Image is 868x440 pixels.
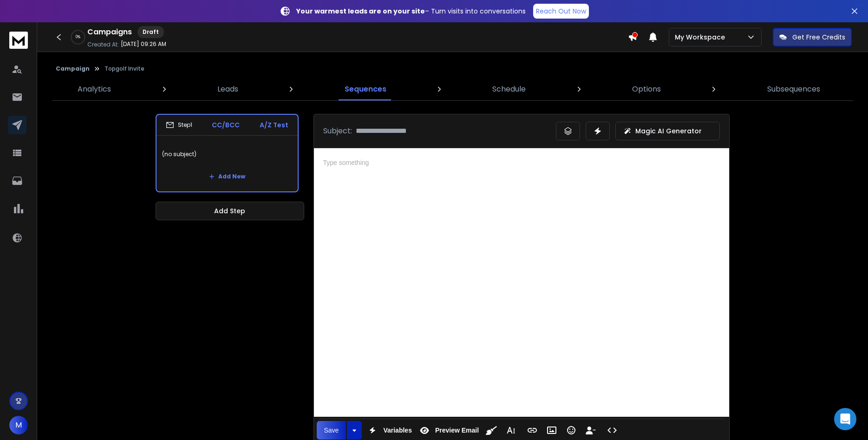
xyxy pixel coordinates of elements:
[345,84,386,95] p: Sequences
[78,84,111,95] p: Analytics
[615,122,720,140] button: Magic AI Generator
[543,421,561,440] button: Insert Image (Ctrl+P)
[792,33,845,42] p: Get Free Credits
[582,421,600,440] button: Insert Unsubscribe Link
[323,125,352,137] p: Subject:
[156,202,304,220] button: Add Step
[87,26,132,38] h1: Campaigns
[72,78,117,100] a: Analytics
[627,78,666,100] a: Options
[9,416,28,434] button: M
[166,121,192,129] div: Step 1
[202,167,253,186] button: Add New
[675,33,729,42] p: My Workspace
[121,40,166,48] p: [DATE] 09:26 AM
[635,126,702,136] p: Magic AI Generator
[767,84,820,95] p: Subsequences
[487,78,531,100] a: Schedule
[502,421,520,440] button: More Text
[104,65,144,72] p: Topgolf Invite
[562,421,580,440] button: Emoticons
[156,114,299,192] li: Step1CC/BCCA/Z Test(no subject)Add New
[76,34,80,40] p: 0 %
[603,421,621,440] button: Code View
[533,4,589,19] a: Reach Out Now
[773,28,852,46] button: Get Free Credits
[483,421,500,440] button: Clean HTML
[56,65,90,72] button: Campaign
[523,421,541,440] button: Insert Link (Ctrl+K)
[339,78,392,100] a: Sequences
[834,408,856,430] div: Open Intercom Messenger
[492,84,526,95] p: Schedule
[162,141,292,167] p: (no subject)
[433,427,481,434] span: Preview Email
[416,421,481,440] button: Preview Email
[260,120,288,130] p: A/Z Test
[762,78,826,100] a: Subsequences
[364,421,414,440] button: Variables
[296,7,425,16] strong: Your warmest leads are on your site
[9,32,28,49] img: logo
[536,7,586,16] p: Reach Out Now
[217,84,238,95] p: Leads
[381,427,414,434] span: Variables
[87,41,119,48] p: Created At:
[632,84,661,95] p: Options
[212,120,240,130] p: CC/BCC
[296,7,526,16] p: – Turn visits into conversations
[317,421,346,440] button: Save
[212,78,244,100] a: Leads
[137,26,164,38] div: Draft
